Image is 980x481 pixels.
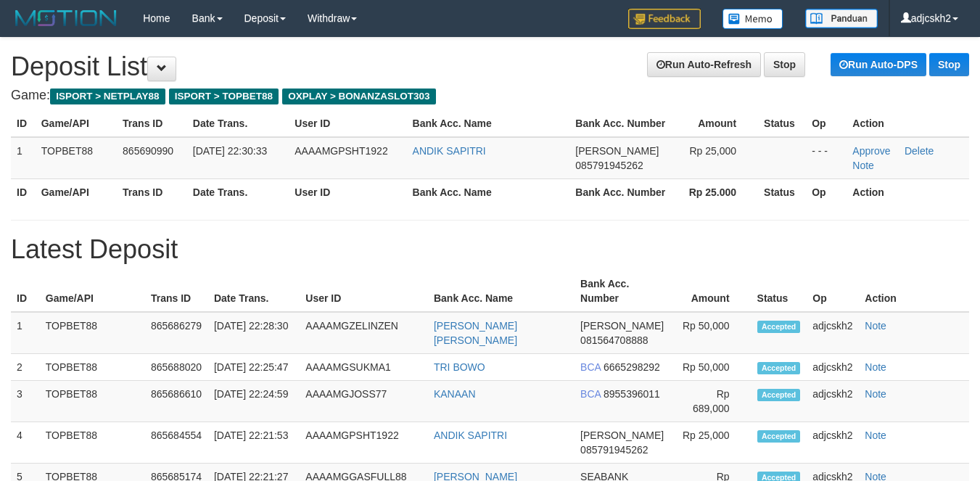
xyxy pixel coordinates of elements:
[434,361,485,373] a: TRI BOWO
[757,321,801,333] span: Accepted
[865,361,886,373] a: Note
[36,110,117,137] th: Game/API
[300,271,428,312] th: User ID
[859,271,969,312] th: Action
[831,53,926,76] a: Run Auto-DPS
[865,388,886,400] a: Note
[865,320,886,332] a: Note
[580,388,601,400] span: BCA
[40,354,145,381] td: TOPBET88
[11,235,969,264] h1: Latest Deposit
[40,381,145,422] td: TOPBET88
[282,89,436,104] span: OXPLAY > BONANZASLOT303
[677,110,758,137] th: Amount
[117,178,187,205] th: Trans ID
[580,444,648,456] span: 085791945262
[208,312,300,354] td: [DATE] 22:28:30
[11,312,40,354] td: 1
[757,389,801,401] span: Accepted
[806,137,847,179] td: - - -
[752,271,807,312] th: Status
[847,178,969,205] th: Action
[11,178,36,205] th: ID
[407,110,570,137] th: Bank Acc. Name
[11,110,36,137] th: ID
[672,354,751,381] td: Rp 50,000
[580,361,601,373] span: BCA
[208,271,300,312] th: Date Trans.
[806,110,847,137] th: Op
[434,429,507,441] a: ANDIK SAPITRI
[11,271,40,312] th: ID
[764,52,805,77] a: Stop
[758,110,806,137] th: Status
[757,362,801,374] span: Accepted
[11,354,40,381] td: 2
[50,89,165,104] span: ISPORT > NETPLAY88
[865,429,886,441] a: Note
[289,178,406,205] th: User ID
[11,7,121,29] img: MOTION_logo.png
[300,422,428,464] td: AAAAMGPSHT1922
[169,89,279,104] span: ISPORT > TOPBET88
[580,429,664,441] span: [PERSON_NAME]
[145,422,208,464] td: 865684554
[604,361,660,373] span: 6665298292
[187,110,289,137] th: Date Trans.
[628,9,701,29] img: Feedback.jpg
[208,422,300,464] td: [DATE] 22:21:53
[905,145,934,157] a: Delete
[11,89,969,103] h4: Game:
[36,178,117,205] th: Game/API
[847,110,969,137] th: Action
[807,422,859,464] td: adjcskh2
[208,381,300,422] td: [DATE] 22:24:59
[117,110,187,137] th: Trans ID
[187,178,289,205] th: Date Trans.
[852,145,890,157] a: Approve
[434,320,517,346] a: [PERSON_NAME] [PERSON_NAME]
[208,354,300,381] td: [DATE] 22:25:47
[11,381,40,422] td: 3
[805,9,878,28] img: panduan.png
[672,422,751,464] td: Rp 25,000
[300,312,428,354] td: AAAAMGZELINZEN
[672,271,751,312] th: Amount
[806,178,847,205] th: Op
[428,271,575,312] th: Bank Acc. Name
[575,145,659,157] span: [PERSON_NAME]
[672,381,751,422] td: Rp 689,000
[434,388,476,400] a: KANAAN
[807,381,859,422] td: adjcskh2
[40,422,145,464] td: TOPBET88
[580,320,664,332] span: [PERSON_NAME]
[295,145,387,157] span: AAAAMGPSHT1922
[689,145,736,157] span: Rp 25,000
[604,388,660,400] span: 8955396011
[413,145,486,157] a: ANDIK SAPITRI
[580,334,648,346] span: 081564708888
[300,354,428,381] td: AAAAMGSUKMA1
[807,354,859,381] td: adjcskh2
[145,354,208,381] td: 865688020
[807,271,859,312] th: Op
[145,312,208,354] td: 865686279
[11,52,969,81] h1: Deposit List
[722,9,783,29] img: Button%20Memo.svg
[123,145,173,157] span: 865690990
[300,381,428,422] td: AAAAMGJOSS77
[11,137,36,179] td: 1
[407,178,570,205] th: Bank Acc. Name
[145,381,208,422] td: 865686610
[569,110,676,137] th: Bank Acc. Number
[757,430,801,443] span: Accepted
[758,178,806,205] th: Status
[569,178,676,205] th: Bank Acc. Number
[647,52,761,77] a: Run Auto-Refresh
[852,160,874,171] a: Note
[672,312,751,354] td: Rp 50,000
[145,271,208,312] th: Trans ID
[575,160,643,171] span: 085791945262
[807,312,859,354] td: adjcskh2
[289,110,406,137] th: User ID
